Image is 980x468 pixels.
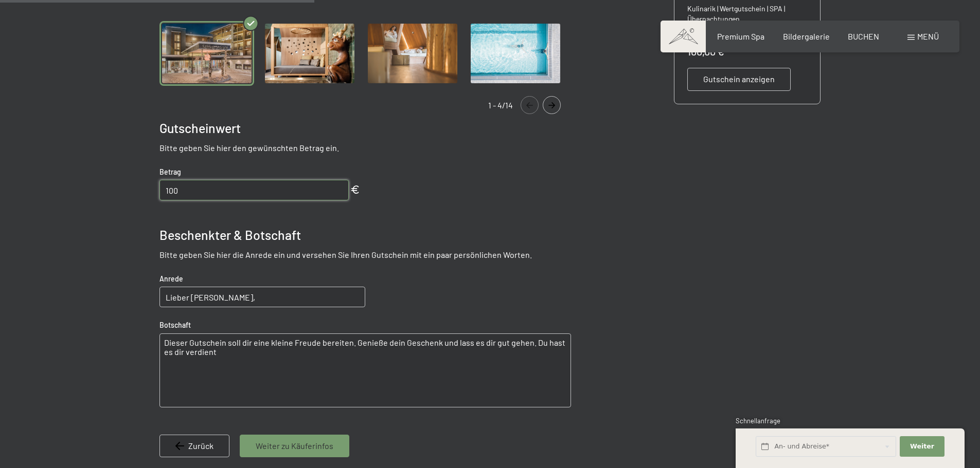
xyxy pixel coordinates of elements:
[717,31,764,41] a: Premium Spa
[848,31,879,41] a: BUCHEN
[910,442,934,451] span: Weiter
[900,436,944,457] button: Weiter
[736,417,780,425] span: Schnellanfrage
[783,31,830,41] a: Bildergalerie
[917,31,939,41] span: Menü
